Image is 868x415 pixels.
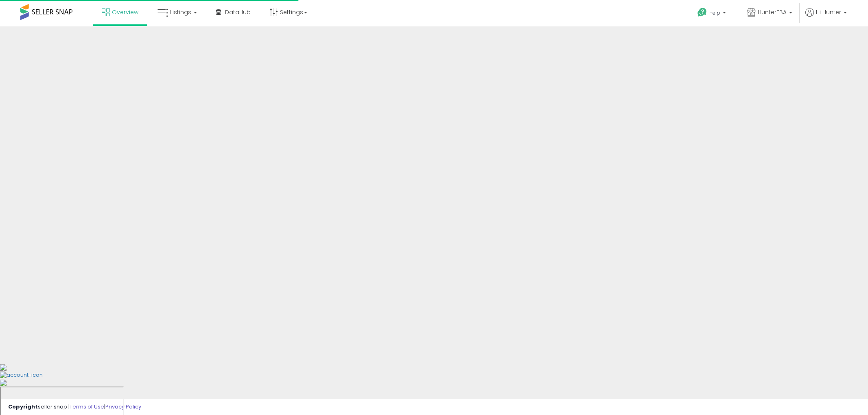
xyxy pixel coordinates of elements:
[697,7,707,17] i: Get Help
[709,9,720,16] span: Help
[691,1,734,26] a: Help
[805,8,847,26] a: Hi Hunter
[170,8,191,16] span: Listings
[225,8,251,16] span: DataHub
[758,8,787,16] span: HunterFBA
[112,8,138,16] span: Overview
[816,8,841,16] span: Hi Hunter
